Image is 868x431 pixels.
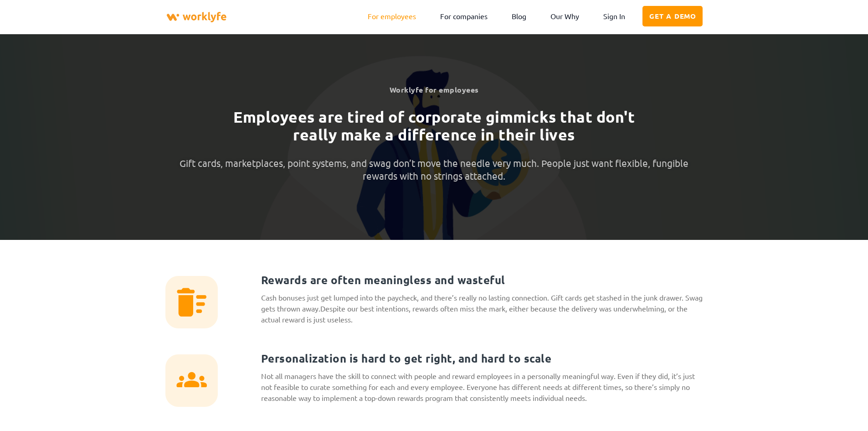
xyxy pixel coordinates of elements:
[165,156,703,183] p: Gift cards, marketplaces, point systems, and swag don’t move the needle very much. People just wa...
[261,370,703,403] p: Not all managers have the skill to connect with people and reward employees in a personally meani...
[596,5,632,26] a: Sign In
[261,272,703,288] h3: Rewards are often meaningless and wasteful
[433,5,494,26] a: For companies
[390,84,479,95] h1: Worklyfe for employees
[211,108,657,144] h2: Employees are tired of corporate gimmicks that don't really make a difference in their lives
[165,5,228,30] img: Worklyfe Logo
[261,350,703,367] h3: Personalization is hard to get right, and hard to scale
[505,5,533,26] a: Blog
[544,5,586,26] a: Our Why
[642,6,703,26] a: Get a Demo
[361,5,423,26] a: For employees
[261,292,703,325] p: Cash bonuses just get lumped into the paycheck, and there’s really no lasting connection. Gift ca...
[261,304,688,324] span: Despite our best intentions, rewards often miss the mark, either because the delivery was underwh...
